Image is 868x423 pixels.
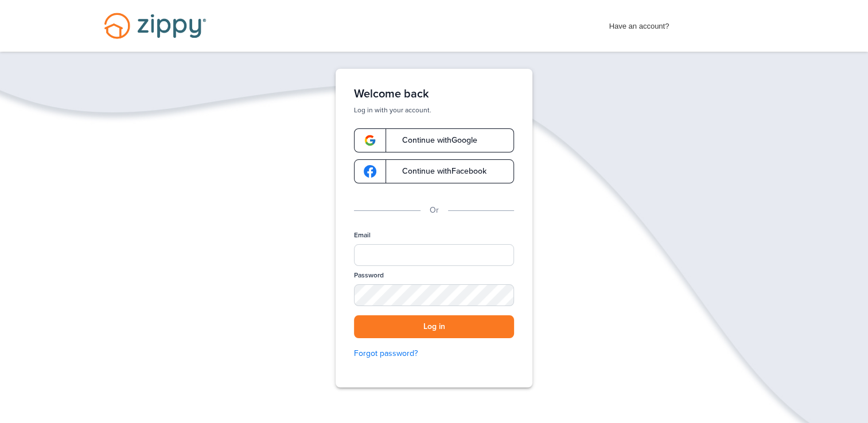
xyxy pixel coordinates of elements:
[354,315,514,339] button: Log in
[391,167,486,175] span: Continue with Facebook
[354,87,514,101] h1: Welcome back
[364,134,376,147] img: google-logo
[354,159,514,183] a: google-logoContinue withFacebook
[354,347,514,360] a: Forgot password?
[430,204,439,217] p: Or
[354,230,371,240] label: Email
[609,14,670,33] span: Have an account?
[391,136,477,144] span: Continue with Google
[354,244,514,266] input: Email
[354,284,514,306] input: Password
[354,271,384,280] label: Password
[364,165,376,178] img: google-logo
[354,128,514,152] a: google-logoContinue withGoogle
[354,105,514,115] p: Log in with your account.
